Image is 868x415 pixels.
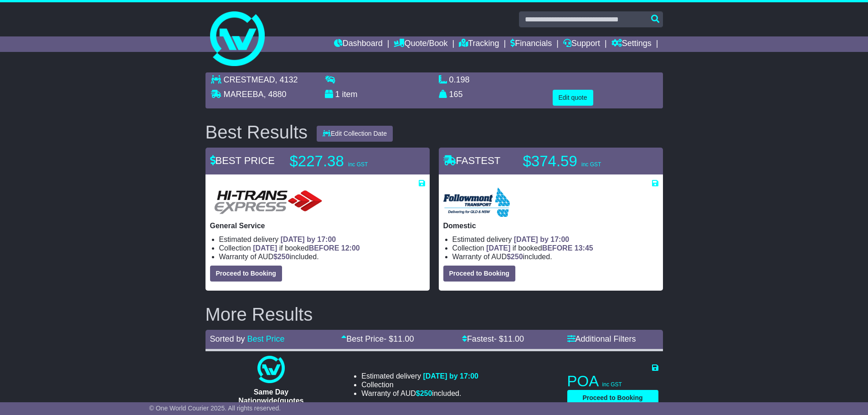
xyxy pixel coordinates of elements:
span: [DATE] [253,244,277,252]
span: [DATE] by 17:00 [423,372,478,380]
li: Collection [361,380,478,389]
a: Best Price [247,334,285,343]
li: Estimated delivery [452,235,658,244]
button: Proceed to Booking [210,266,282,282]
span: if booked [253,244,360,252]
a: Best Price- $11.00 [341,334,414,343]
span: if booked [486,244,593,252]
span: MAREEBA [224,90,264,99]
img: One World Courier: Same Day Nationwide(quotes take 0.5-1 hour) [257,356,285,383]
li: Collection [452,244,658,252]
span: [DATE] by 17:00 [281,236,336,243]
span: 13:45 [575,244,593,252]
span: inc GST [581,161,601,168]
span: , 4880 [264,90,287,99]
span: $ [273,253,290,261]
span: [DATE] [486,244,510,252]
a: Dashboard [334,36,383,52]
span: 12:00 [341,244,360,252]
div: Best Results [201,122,313,142]
p: $374.59 [523,152,637,170]
a: Tracking [459,36,499,52]
a: Fastest- $11.00 [462,334,524,343]
span: 165 [449,90,463,99]
span: 0.198 [449,75,470,84]
span: FASTEST [443,155,501,166]
button: Edit quote [553,90,593,106]
span: $ [416,389,432,397]
li: Estimated delivery [219,235,425,244]
li: Warranty of AUD included. [361,389,478,398]
span: BEFORE [309,244,339,252]
span: inc GST [348,161,368,168]
p: Domestic [443,221,658,230]
span: item [342,90,358,99]
span: - $ [494,334,524,343]
span: Sorted by [210,334,245,343]
a: Support [563,36,600,52]
img: HiTrans: General Service [210,188,327,217]
span: [DATE] by 17:00 [514,236,570,243]
span: 1 [335,90,340,99]
a: Additional Filters [567,334,636,343]
span: BEST PRICE [210,155,275,166]
p: General Service [210,221,425,230]
button: Edit Collection Date [317,126,393,142]
span: 11.00 [393,334,414,343]
img: Followmont Transport: Domestic [443,188,510,217]
span: © One World Courier 2025. All rights reserved. [149,405,281,412]
span: 250 [420,389,432,397]
span: Same Day Nationwide(quotes take 0.5-1 hour) [238,388,303,413]
li: Estimated delivery [361,372,478,380]
li: Collection [219,244,425,252]
span: - $ [384,334,414,343]
a: Financials [510,36,552,52]
p: POA [567,372,658,390]
span: BEFORE [542,244,573,252]
span: CRESTMEAD [224,75,275,84]
button: Proceed to Booking [567,390,658,406]
h2: More Results [205,304,663,324]
span: 11.00 [503,334,524,343]
li: Warranty of AUD included. [219,252,425,261]
span: $ [507,253,523,261]
span: 250 [511,253,523,261]
span: 250 [277,253,290,261]
a: Settings [611,36,652,52]
p: $227.38 [290,152,404,170]
a: Quote/Book [394,36,447,52]
button: Proceed to Booking [443,266,515,282]
span: inc GST [602,381,622,388]
li: Warranty of AUD included. [452,252,658,261]
span: , 4132 [275,75,298,84]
